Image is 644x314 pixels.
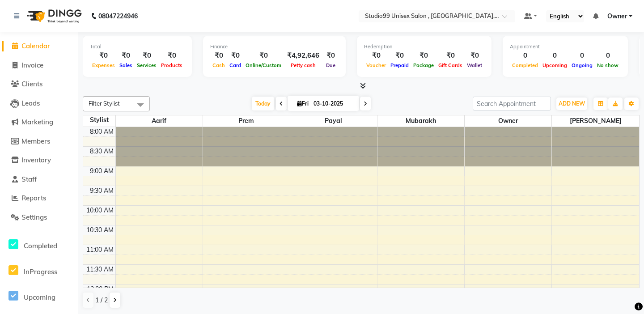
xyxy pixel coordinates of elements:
[85,206,115,215] div: 10:00 AM
[21,80,42,88] span: Clients
[569,62,595,68] span: Ongoing
[21,61,43,69] span: Invoice
[2,79,76,89] a: Clients
[510,51,540,61] div: 0
[227,51,243,61] div: ₹0
[90,43,185,51] div: Total
[436,62,465,68] span: Gift Cards
[85,225,115,235] div: 10:30 AM
[569,51,595,61] div: 0
[559,100,585,107] span: ADD NEW
[135,51,159,61] div: ₹0
[85,265,115,274] div: 11:30 AM
[465,51,484,61] div: ₹0
[288,62,318,68] span: Petty cash
[2,174,76,185] a: Staff
[89,100,120,107] span: Filter Stylist
[377,115,464,127] span: mubarakh
[552,115,639,127] span: [PERSON_NAME]
[21,213,47,221] span: Settings
[90,51,117,61] div: ₹0
[24,267,57,276] span: InProgress
[21,156,51,164] span: Inventory
[88,127,115,136] div: 8:00 AM
[83,115,115,125] div: Stylist
[2,136,76,147] a: Members
[24,242,57,250] span: Completed
[2,155,76,165] a: Inventory
[252,97,274,110] span: Today
[243,51,284,61] div: ₹0
[540,51,569,61] div: 0
[510,62,540,68] span: Completed
[21,137,50,145] span: Members
[595,62,621,68] span: No show
[2,212,76,223] a: Settings
[290,115,377,127] span: payal
[117,51,135,61] div: ₹0
[88,147,115,156] div: 8:30 AM
[411,51,436,61] div: ₹0
[159,62,185,68] span: Products
[364,51,388,61] div: ₹0
[85,284,115,294] div: 12:00 PM
[411,62,436,68] span: Package
[135,62,159,68] span: Services
[21,42,50,50] span: Calendar
[21,99,40,107] span: Leads
[21,118,53,126] span: Marketing
[2,193,76,204] a: Reports
[295,100,311,107] span: Fri
[388,51,411,61] div: ₹0
[2,98,76,109] a: Leads
[2,60,76,71] a: Invoice
[203,115,290,127] span: Prem
[595,51,621,61] div: 0
[465,115,551,127] span: Owner
[311,97,356,110] input: 2025-10-03
[364,62,388,68] span: Voucher
[556,98,587,110] button: ADD NEW
[159,51,185,61] div: ₹0
[436,51,465,61] div: ₹0
[388,62,411,68] span: Prepaid
[243,62,284,68] span: Online/Custom
[540,62,569,68] span: Upcoming
[473,97,551,110] input: Search Appointment
[210,62,227,68] span: Cash
[465,62,484,68] span: Wallet
[607,12,627,21] span: Owner
[85,245,115,255] div: 11:00 AM
[210,43,339,51] div: Finance
[98,4,138,29] b: 08047224946
[323,51,339,61] div: ₹0
[227,62,243,68] span: Card
[2,41,76,51] a: Calendar
[23,4,84,29] img: logo
[117,62,135,68] span: Sales
[116,115,203,127] span: Aarif
[88,166,115,176] div: 9:00 AM
[510,43,621,51] div: Appointment
[90,62,117,68] span: Expenses
[2,117,76,127] a: Marketing
[88,186,115,195] div: 9:30 AM
[210,51,227,61] div: ₹0
[324,62,338,68] span: Due
[95,296,108,305] span: 1 / 2
[21,194,46,202] span: Reports
[364,43,484,51] div: Redemption
[284,51,323,61] div: ₹4,92,646
[21,175,37,183] span: Staff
